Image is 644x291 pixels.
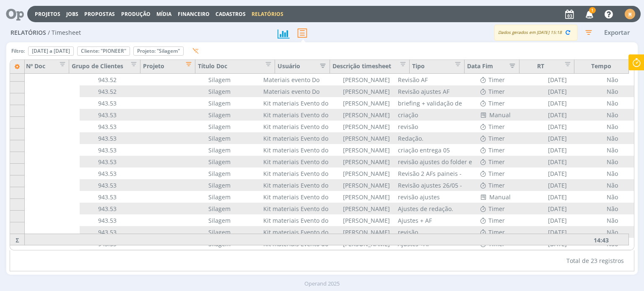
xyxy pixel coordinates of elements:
[585,226,640,238] div: Não
[560,62,571,70] button: Editar filtro para Coluna RT
[55,62,66,70] button: Editar filtro para Coluna Nº Doc
[340,226,395,238] div: [PERSON_NAME]
[585,214,640,226] div: Não
[126,62,138,70] button: Editar filtro para Coluna Grupo de Clientes
[475,214,530,226] div: Timer
[530,167,585,179] div: [DATE]
[574,234,629,245] div: 14:43
[84,10,115,18] span: Propostas
[585,74,640,85] div: Não
[475,97,530,109] div: Timer
[475,144,530,156] div: Timer
[574,60,629,74] div: Tempo
[475,85,530,97] div: Timer
[261,144,340,156] div: Kit materiais Evento do Campo ao Cocho
[585,191,640,203] div: Não
[80,226,135,238] div: 943.53
[80,179,135,191] div: 943.53
[206,121,261,132] div: Silagem
[467,62,517,73] div: Data Fim
[278,62,327,73] div: Usuário
[395,121,475,132] div: revisão
[475,74,530,85] div: Timer
[530,250,585,261] div: [DATE]
[530,121,585,132] div: [DATE]
[80,97,135,109] div: 943.53
[395,191,475,203] div: revisão ajustes
[340,74,395,85] div: [PERSON_NAME]
[77,46,130,56] button: Cliente: "PIONEER"
[395,85,475,97] div: Revisão ajustes AF
[475,203,530,214] div: Timer
[261,85,340,97] div: Materiais evento Do Campo ao Cocho: conversa com especialistas
[625,9,635,19] div: M
[475,250,530,261] div: Timer
[261,250,340,261] div: Kit materiais Evento do Campo ao Cocho
[530,97,585,109] div: [DATE]
[48,29,81,36] span: / Timesheet
[340,109,395,121] div: [PERSON_NAME]
[395,167,475,179] div: Revisão 2 AFs paineis - entrega 05
[156,10,171,18] a: Mídia
[585,167,640,179] div: Não
[494,25,577,41] div: Dados gerados em [DATE] 15:18
[213,11,248,18] button: Cadastros
[340,179,395,191] div: [PERSON_NAME]
[206,97,261,109] div: Silagem
[261,121,340,132] div: Kit materiais Evento do Campo ao Cocho
[261,97,340,109] div: Kit materiais Evento do Campo ao Cocho
[80,74,135,85] div: 943.52
[530,156,585,167] div: [DATE]
[475,121,530,132] div: Timer
[206,167,261,179] div: Silagem
[340,144,395,156] div: [PERSON_NAME]
[585,97,640,109] div: Não
[395,203,475,214] div: Ajustes de redação.
[589,7,596,13] span: 1
[178,10,210,18] a: Financeiro
[340,214,395,226] div: [PERSON_NAME]
[585,203,640,214] div: Não
[395,226,475,238] div: revisão
[585,179,640,191] div: Não
[395,109,475,121] div: criação
[261,191,340,203] div: Kit materiais Evento do Campo ao Cocho
[35,10,60,18] a: Projetos
[530,85,585,97] div: [DATE]
[530,132,585,144] div: [DATE]
[249,11,286,18] button: Relatórios
[585,85,640,97] div: Não
[395,144,475,156] div: criação entrega 05
[175,11,212,18] button: Financeiro
[64,11,81,18] button: Jobs
[206,214,261,226] div: Silagem
[585,144,640,156] div: Não
[206,144,261,156] div: Silagem
[340,191,395,203] div: [PERSON_NAME]
[330,60,410,74] div: Descrição timesheet
[206,226,261,238] div: Silagem
[519,60,574,74] div: RT
[475,132,530,144] div: Timer
[450,62,462,70] button: Editar filtro para Coluna Tipo
[566,256,624,265] span: Total de 23 registros
[119,11,153,18] button: Produção
[340,132,395,144] div: [PERSON_NAME]
[340,156,395,167] div: [PERSON_NAME]
[121,10,151,18] a: Produção
[260,62,272,70] button: Editar filtro para Coluna Título Doc
[475,156,530,167] div: Timer
[80,191,135,203] div: 943.53
[261,132,340,144] div: Kit materiais Evento do Campo ao Cocho
[28,46,74,56] button: [DATE] a [DATE]
[475,226,530,238] div: Timer
[11,47,25,55] span: Filtro:
[14,60,69,74] div: Nº Doc
[81,47,126,54] span: Cliente: "PIONEER"
[395,97,475,109] div: briefing + validação de informações
[261,167,340,179] div: Kit materiais Evento do Campo ao Cocho
[206,203,261,214] div: Silagem
[154,11,174,18] button: Mídia
[206,179,261,191] div: Silagem
[580,7,597,22] button: 1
